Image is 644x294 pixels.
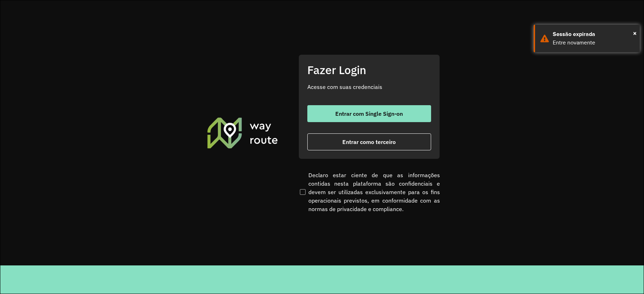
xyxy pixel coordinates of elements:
span: Entrar com Single Sign-on [335,111,403,116]
span: Entrar como terceiro [342,139,396,145]
button: button [307,133,431,150]
label: Declaro estar ciente de que as informações contidas nesta plataforma são confidenciais e devem se... [298,171,440,213]
p: Acesse com suas credenciais [307,83,431,91]
h2: Fazer Login [307,63,431,77]
button: Close [633,28,637,38]
button: button [307,105,431,122]
div: Sessão expirada [553,30,634,38]
img: Roteirizador AmbevTech [206,116,279,149]
div: Entre novamente [553,38,634,47]
span: × [633,28,637,38]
